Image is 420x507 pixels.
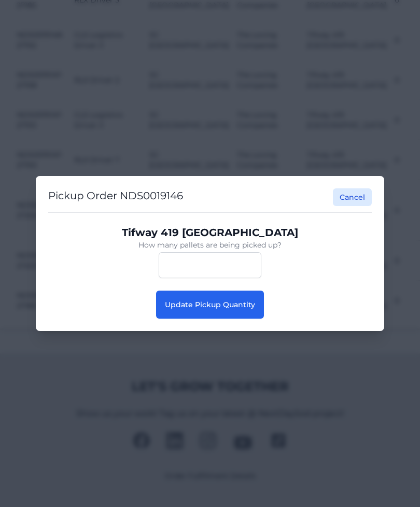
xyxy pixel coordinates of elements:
p: Tifway 419 [GEOGRAPHIC_DATA] [57,225,363,240]
button: Cancel [333,188,372,206]
h2: Pickup Order NDS0019146 [48,188,183,206]
p: How many pallets are being picked up? [57,240,363,250]
span: Update Pickup Quantity [165,300,255,309]
button: Update Pickup Quantity [156,291,264,319]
